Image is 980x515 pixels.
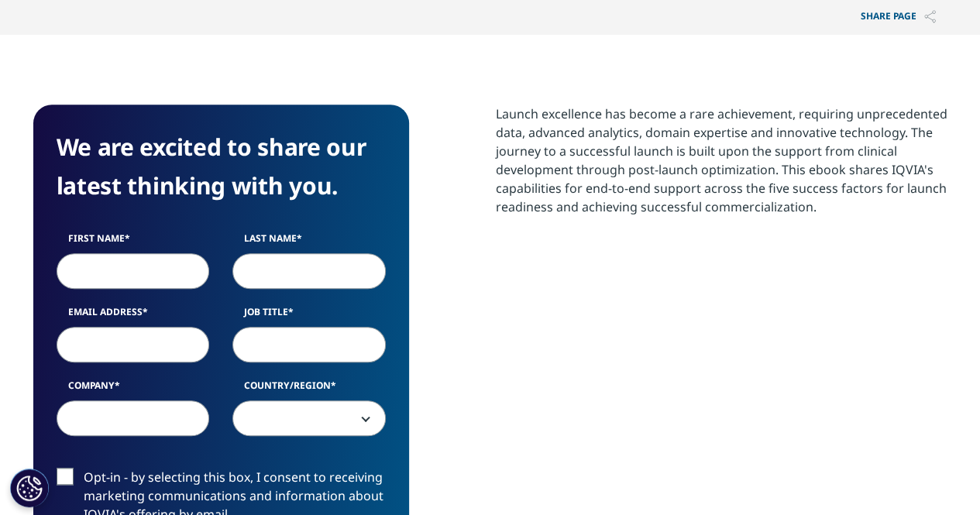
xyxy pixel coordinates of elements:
label: Email Address [57,305,210,327]
label: Job Title [232,305,386,327]
label: Last Name [232,232,386,253]
h4: We are excited to share our latest thinking with you. [57,128,386,205]
p: Launch excellence has become a rare achievement, requiring unprecedented data, advanced analytics... [496,105,947,228]
label: Country/Region [232,379,386,400]
button: Cookies Settings [10,469,49,507]
label: First Name [57,232,210,253]
label: Company [57,379,210,400]
img: Share PAGE [924,10,936,23]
